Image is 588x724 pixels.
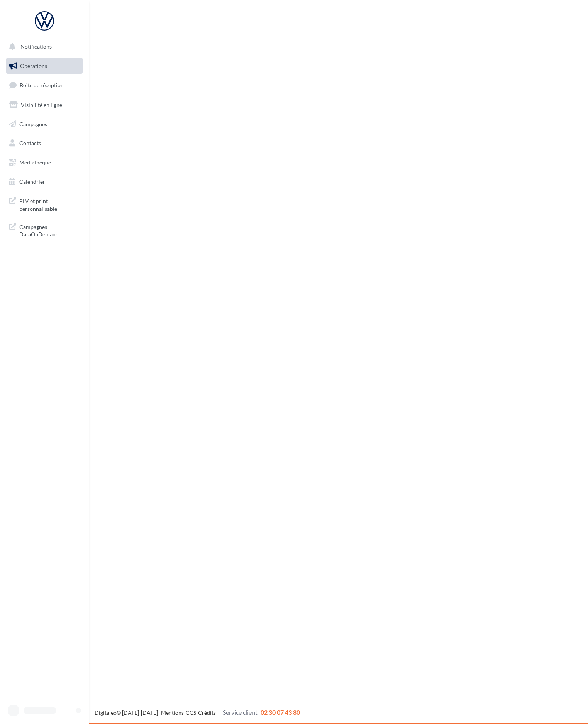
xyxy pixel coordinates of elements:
a: Digitaleo [95,709,117,716]
a: PLV et print personnalisable [5,193,84,215]
a: Opérations [5,58,84,74]
span: Notifications [20,43,52,50]
span: Calendrier [19,178,45,185]
span: Service client [223,709,258,716]
a: Visibilité en ligne [5,97,84,113]
span: Campagnes [19,120,47,127]
span: © [DATE]-[DATE] - - - [95,709,300,716]
span: Opérations [20,63,47,69]
span: Médiathèque [19,159,51,166]
a: Contacts [5,135,84,151]
a: Campagnes DataOnDemand [5,219,84,241]
a: Crédits [198,709,216,716]
a: Mentions [161,709,184,716]
a: Médiathèque [5,154,84,171]
span: 02 30 07 43 80 [261,709,300,716]
span: Visibilité en ligne [21,102,62,108]
span: PLV et print personnalisable [19,196,80,212]
a: Calendrier [5,174,84,190]
a: CGS [186,709,196,716]
span: Campagnes DataOnDemand [19,222,80,238]
a: Campagnes [5,116,84,132]
button: Notifications [5,39,81,55]
a: Boîte de réception [5,77,84,93]
span: Boîte de réception [20,82,64,88]
span: Contacts [19,140,41,146]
